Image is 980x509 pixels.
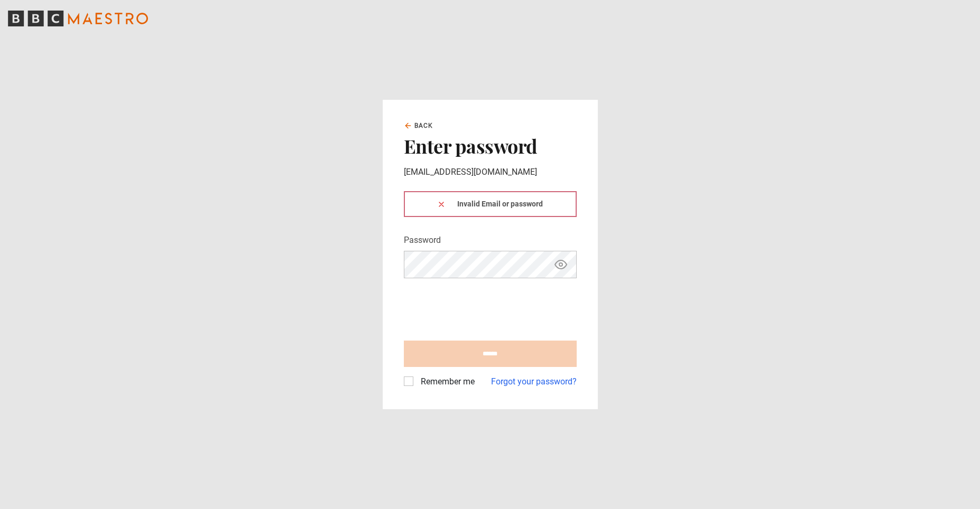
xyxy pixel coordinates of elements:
svg: BBC Maestro [8,11,148,26]
p: [EMAIL_ADDRESS][DOMAIN_NAME] [404,166,577,178]
h2: Enter password [404,135,577,157]
div: Invalid Email or password [404,191,577,217]
span: Back [414,121,433,130]
label: Remember me [417,375,475,388]
button: Show password [552,256,570,274]
label: Password [404,234,441,247]
a: Back [404,121,433,130]
iframe: reCAPTCHA [404,287,565,328]
a: Forgot your password? [491,375,577,388]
